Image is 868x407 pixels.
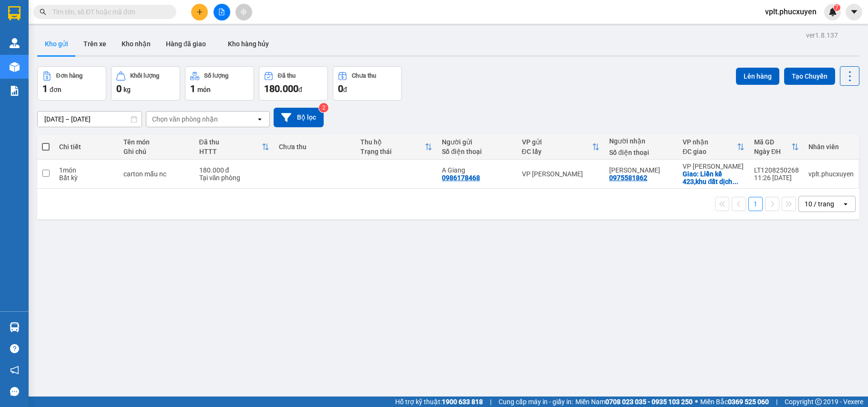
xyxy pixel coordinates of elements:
div: Số điện thoại [442,148,512,155]
span: Kho hàng hủy [228,40,269,48]
img: icon-new-feature [828,8,837,16]
span: caret-down [850,8,858,16]
button: Lên hàng [736,68,779,85]
div: Mã GD [754,138,791,146]
button: Tạo Chuyến [784,68,835,85]
span: 7 [835,4,838,11]
div: Chọn văn phòng nhận [152,114,218,124]
span: message [10,387,19,396]
strong: 1900 633 818 [442,398,483,406]
div: 1 món [59,166,114,174]
div: 0986178468 [442,174,480,182]
div: vplt.phucxuyen [808,170,854,178]
img: solution-icon [10,86,20,96]
input: Select a date range. [38,112,142,127]
div: Trạng thái [360,148,425,155]
div: Thu hộ [360,138,425,146]
button: Đã thu180.000đ [259,66,328,101]
span: notification [10,366,19,375]
button: Kho nhận [114,32,158,55]
button: aim [235,4,252,20]
span: 1 [190,83,195,94]
th: Toggle SortBy [517,134,605,160]
button: Kho gửi [37,32,76,55]
button: Bộ lọc [274,108,324,127]
div: Chưa thu [352,72,376,79]
div: Số lượng [204,72,228,79]
button: Hàng đã giao [158,32,214,55]
div: Chưa thu [279,143,351,151]
span: 0 [338,83,343,94]
button: Chưa thu0đ [333,66,402,101]
div: Khối lượng [130,72,159,79]
span: | [490,397,491,407]
button: Số lượng1món [185,66,254,101]
span: Miền Nam [575,397,693,407]
div: Tại văn phòng [199,174,269,182]
svg: open [256,115,264,123]
div: Chi tiết [59,143,114,151]
img: warehouse-icon [10,38,20,48]
th: Toggle SortBy [749,134,804,160]
span: món [197,86,211,93]
span: 0 [116,83,122,94]
button: Khối lượng0kg [111,66,180,101]
div: Nhân viên [808,143,854,151]
th: Toggle SortBy [194,134,274,160]
span: ... [733,178,738,185]
div: Tên món [123,138,190,146]
img: logo-vxr [8,6,20,20]
button: file-add [214,4,230,20]
div: Đã thu [278,72,296,79]
div: Mai Hương [609,166,673,174]
sup: 2 [319,103,328,112]
div: Số điện thoại [609,149,673,156]
span: search [40,9,46,15]
div: Ghi chú [123,148,190,155]
span: 180.000 [264,83,298,94]
span: plus [196,9,203,15]
span: 1 [42,83,48,94]
strong: 0369 525 060 [728,398,769,406]
div: A Giang [442,166,512,174]
button: caret-down [846,4,862,20]
span: Hỗ trợ kỹ thuật: [395,397,483,407]
div: Người gửi [442,138,512,146]
img: warehouse-icon [10,62,20,72]
div: carton mẫu nc [123,170,190,178]
div: VP [PERSON_NAME] [522,170,600,178]
button: Trên xe [76,32,114,55]
div: 0975581862 [609,174,647,182]
span: file-add [218,9,225,15]
div: Đơn hàng [56,72,82,79]
span: vplt.phucxuyen [757,6,824,18]
div: Người nhận [609,137,673,145]
div: ĐC lấy [522,148,592,155]
span: Cung cấp máy in - giấy in: [499,397,573,407]
span: | [776,397,777,407]
button: Đơn hàng1đơn [37,66,106,101]
span: đ [343,86,347,93]
div: ver 1.8.137 [806,30,838,41]
button: plus [191,4,208,20]
div: VP gửi [522,138,592,146]
button: 1 [748,197,763,211]
span: kg [123,86,131,93]
span: question-circle [10,344,19,353]
span: copyright [815,398,822,405]
div: HTTT [199,148,262,155]
div: 10 / trang [805,199,834,209]
div: Giao: Liền kề 423,khu đất dịch vụ Yên Lộ,Yên Nghĩa,Hà Đông [683,170,745,185]
sup: 7 [834,4,840,11]
div: VP nhận [683,138,737,146]
img: warehouse-icon [10,322,20,332]
input: Tìm tên, số ĐT hoặc mã đơn [52,7,165,17]
div: 180.000 đ [199,166,269,174]
div: Đã thu [199,138,262,146]
div: Bất kỳ [59,174,114,182]
span: đơn [50,86,61,93]
div: VP [PERSON_NAME] [683,163,745,170]
svg: open [842,200,849,208]
div: ĐC giao [683,148,737,155]
th: Toggle SortBy [356,134,437,160]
